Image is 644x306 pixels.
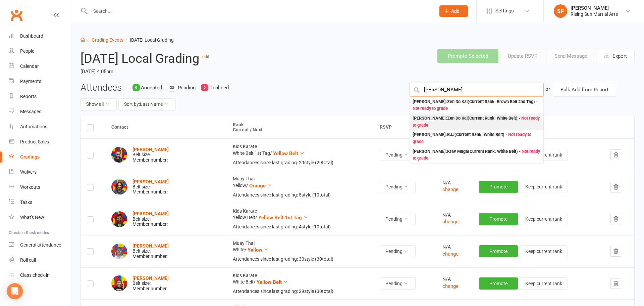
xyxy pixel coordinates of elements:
[132,147,169,152] a: [PERSON_NAME]
[9,210,71,225] a: What's New
[442,185,459,193] button: change
[442,250,459,258] button: change
[9,253,71,268] a: Roll call
[132,244,169,259] div: Belt size: Member number:
[80,98,117,111] button: Show all
[257,278,288,286] button: Yellow Belt
[520,245,568,257] button: Keep current rank
[118,98,176,111] button: Sort by:Last Name
[9,149,71,165] a: Gradings
[520,149,568,161] button: Keep current rank
[111,275,127,291] img: Alayah Daly
[9,268,71,283] a: Class kiosk mode
[209,85,229,91] span: Declined
[132,179,169,184] a: [PERSON_NAME]
[20,109,41,114] div: Messages
[20,215,44,220] div: What's New
[545,83,550,95] div: or
[410,83,544,97] input: Search Members by name
[9,59,71,74] a: Calendar
[442,277,467,282] div: N/A
[20,272,50,278] div: Class check-in
[123,36,174,44] li: [DATE] Local Grading
[105,116,227,139] th: Contact
[227,138,374,171] td: Kids Karate White Belt 1st Tag /
[88,6,431,16] input: Search...
[571,5,618,11] div: [PERSON_NAME]
[80,66,306,77] time: [DATE] 4:05pm
[7,283,23,299] div: Open Intercom Messenger
[439,5,468,17] button: Add
[413,106,448,111] span: Not ready to grade
[233,160,368,165] div: Attendances since last grading: 29 style ( 29 total)
[132,243,169,249] a: [PERSON_NAME]
[442,218,459,226] button: change
[413,131,541,145] div: [PERSON_NAME] : BJJ (Current Rank: White Belt ) -
[111,179,127,195] img: Alex Chand
[9,165,71,180] a: Waivers
[201,84,208,91] div: 0
[9,104,71,119] a: Messages
[132,84,140,91] div: 0
[227,116,374,139] th: Rank Current / Next
[9,44,71,59] a: People
[442,282,459,290] button: change
[520,213,568,225] button: Keep current rank
[273,150,298,157] span: Yellow Belt
[8,7,25,24] a: Clubworx
[554,4,567,18] div: SP
[9,237,71,253] a: General attendance kiosk mode
[111,244,127,259] img: Kobe Clarke
[413,98,541,112] div: [PERSON_NAME] : Zen Do Kai (Current Rank: Brown Belt 2nd Tag ) -
[111,147,127,163] img: Natalie Austin
[374,116,436,139] th: RSVP
[380,149,416,161] button: Pending
[20,242,61,248] div: General attendance
[258,215,302,221] span: Yellow Belt 1st Tag
[132,276,169,291] div: Belt size: Member number:
[442,245,467,250] div: N/A
[20,154,40,160] div: Gradings
[141,85,162,91] span: Accepted
[132,275,169,281] strong: [PERSON_NAME]
[597,49,635,63] button: Export
[380,181,416,193] button: Pending
[233,289,368,294] div: Attendances since last grading: 29 style ( 30 total)
[380,213,416,225] button: Pending
[20,200,32,205] div: Tasks
[413,148,541,162] div: [PERSON_NAME] : Krav Maga (Current Rank: White Belt ) -
[248,247,262,253] span: Yellow
[178,85,196,91] span: Pending
[479,213,518,225] button: Promote
[479,181,518,193] button: Promote
[9,74,71,89] a: Payments
[479,245,518,257] button: Promote
[257,279,282,285] span: Yellow Belt
[413,116,540,128] span: Not ready to grade
[132,211,169,216] a: [PERSON_NAME]
[20,124,47,129] div: Automations
[132,147,169,163] div: Belt size: Member number:
[258,214,308,222] button: Yellow Belt 1st Tag
[92,37,123,43] a: Grading Events
[479,277,518,290] button: Promote
[380,277,416,290] button: Pending
[9,89,71,104] a: Reports
[495,3,514,18] span: Settings
[520,277,568,290] button: Keep current rank
[20,139,49,144] div: Product Sales
[9,134,71,149] a: Product Sales
[227,267,374,300] td: Kids Karate White Belt /
[233,192,368,198] div: Attendances since last grading: 5 style ( 10 total)
[571,11,618,17] div: Rising Sun Martial Arts
[9,195,71,210] a: Tasks
[442,180,467,185] div: N/A
[20,79,41,84] div: Payments
[132,211,169,227] div: Belt size: Member number:
[20,184,40,190] div: Workouts
[167,84,177,91] div: 33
